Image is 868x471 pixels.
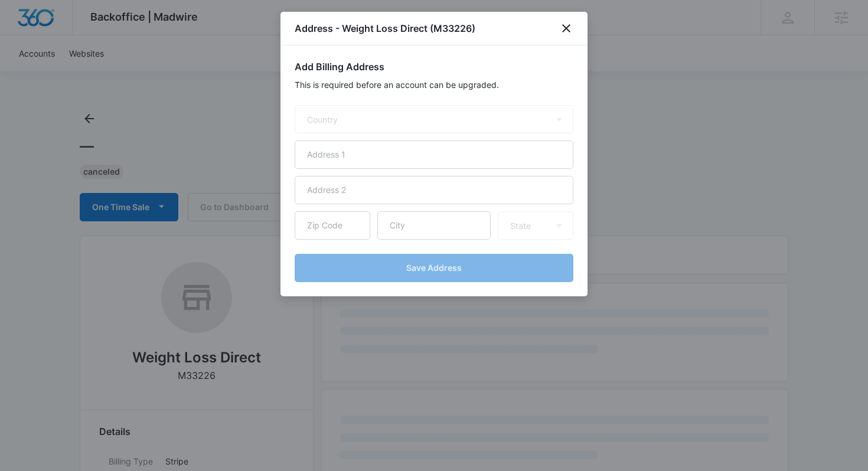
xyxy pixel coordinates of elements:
[295,21,475,35] h1: Address - Weight Loss Direct (M33226)
[295,60,573,74] h2: Add Billing Address
[295,140,573,169] input: Address 1
[295,78,573,91] p: This is required before an account can be upgraded.
[559,21,573,35] button: close
[295,211,370,240] input: Zip Code
[377,211,491,240] input: City
[295,176,573,204] input: Address 2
